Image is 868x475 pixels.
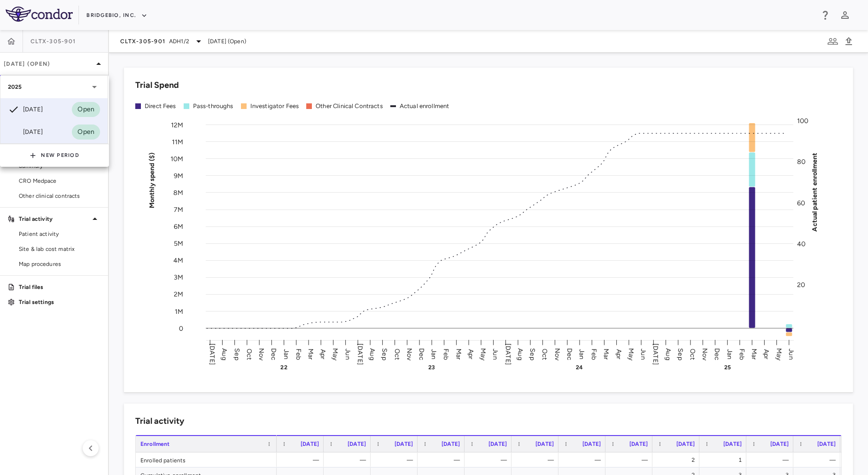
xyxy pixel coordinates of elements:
[72,127,100,137] span: Open
[0,76,108,98] div: 2025
[8,83,22,91] p: 2025
[72,104,100,115] span: Open
[8,104,43,115] div: [DATE]
[8,126,43,138] div: [DATE]
[30,148,79,163] button: New Period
